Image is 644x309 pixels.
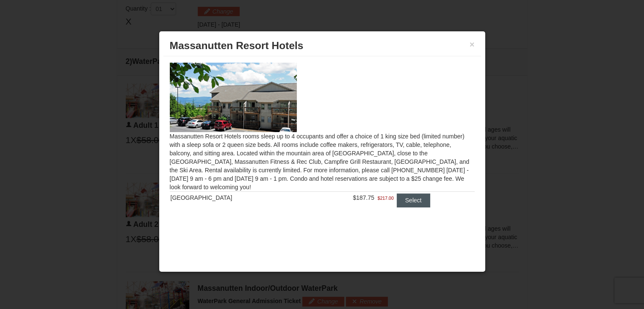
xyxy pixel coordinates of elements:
span: $217.00 [378,194,394,202]
button: Select [397,193,430,207]
button: × [470,40,475,49]
div: [GEOGRAPHIC_DATA] [171,193,304,202]
span: $187.75 [353,194,374,201]
div: Massanutten Resort Hotels rooms sleep up to 4 occupants and offer a choice of 1 king size bed (li... [163,56,481,224]
span: Massanutten Resort Hotels [170,40,304,51]
img: 19219026-1-e3b4ac8e.jpg [170,63,297,132]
